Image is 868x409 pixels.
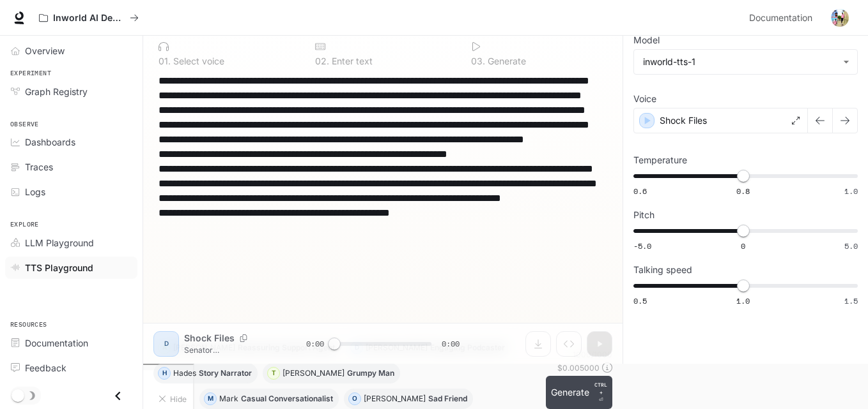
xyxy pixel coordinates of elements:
p: Inworld AI Demos [53,13,125,24]
p: ⏎ [594,381,607,404]
img: tab_domain_overview_orange.svg [35,74,45,84]
div: A [159,338,170,358]
p: Engaging Podcaster [430,344,505,352]
p: Hades [173,369,196,377]
div: H [159,363,170,383]
p: Story Narrator [199,369,252,377]
p: Grumpy Man [347,369,394,377]
p: 1000 / 1000 [573,349,612,360]
p: Generate [485,57,526,66]
div: Domain Overview [49,75,114,84]
span: 1.0 [844,186,858,197]
a: Graph Registry [5,80,137,103]
a: Dashboards [5,131,137,153]
button: A[PERSON_NAME]Reassuring Support Agent [153,338,341,358]
p: 0 3 . [471,57,485,66]
p: CTRL + [594,381,607,396]
span: 0 [741,241,745,251]
span: 0.5 [633,295,647,306]
p: [PERSON_NAME] [364,395,426,403]
a: Feedback [5,357,137,379]
span: Documentation [25,336,88,350]
a: LLM Playground [5,232,137,254]
p: [PERSON_NAME] [283,369,345,377]
button: Hide [153,389,194,409]
p: 0 1 . [159,57,171,66]
p: Pitch [633,211,655,219]
p: Casual Conversationalist [241,395,333,403]
div: M [205,389,216,409]
span: TTS Playground [25,261,93,274]
span: Traces [25,160,53,174]
button: MMarkCasual Conversationalist [199,389,339,409]
span: Logs [25,185,45,198]
div: Domain: [URL] [33,33,91,43]
img: User avatar [831,9,849,27]
img: logo_orange.svg [20,20,31,31]
div: Keywords by Traffic [141,75,215,84]
a: TTS Playground [5,257,137,279]
div: T [268,363,279,383]
p: Talking speed [633,265,692,274]
span: LLM Playground [25,236,94,249]
button: GenerateCTRL +⏎ [546,376,612,409]
div: inworld-tts-1 [643,56,837,68]
div: O [349,389,360,409]
p: Temperature [633,156,687,165]
button: T[PERSON_NAME]Grumpy Man [263,363,400,383]
div: inworld-tts-1 [634,50,857,74]
p: $ 0.005000 [557,362,600,373]
a: Traces [5,156,137,178]
a: Logs [5,181,137,203]
img: website_grey.svg [20,33,31,43]
span: Dashboards [25,135,75,149]
span: 0.8 [736,186,750,197]
span: Feedback [25,361,66,375]
span: Documentation [749,10,812,26]
button: User avatar [827,5,853,31]
p: [PERSON_NAME] [366,344,428,352]
a: Overview [5,40,137,62]
button: HHadesStory Narrator [153,363,258,383]
span: -5.0 [633,241,651,251]
p: Mark [219,395,238,403]
p: Reassuring Support Agent [238,344,335,352]
span: 5.0 [844,241,858,251]
span: 1.5 [844,295,858,306]
p: [PERSON_NAME] [173,344,235,352]
img: tab_keywords_by_traffic_grey.svg [127,74,137,84]
span: Overview [25,44,65,57]
button: D[PERSON_NAME]Engaging Podcaster [346,338,511,358]
p: Select voice [171,57,224,66]
button: All workspaces [33,5,144,31]
p: 0 2 . [315,57,329,66]
p: Shock Files [660,114,707,127]
p: Voice [633,94,656,103]
span: 0.6 [633,186,647,197]
p: Enter text [329,57,373,66]
span: Graph Registry [25,85,88,98]
div: v 4.0.25 [36,20,63,31]
a: Documentation [5,332,137,354]
p: Sad Friend [428,395,467,403]
p: Model [633,36,660,45]
a: Documentation [744,5,822,31]
button: O[PERSON_NAME]Sad Friend [344,389,473,409]
span: 1.0 [736,295,750,306]
div: D [351,338,362,358]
